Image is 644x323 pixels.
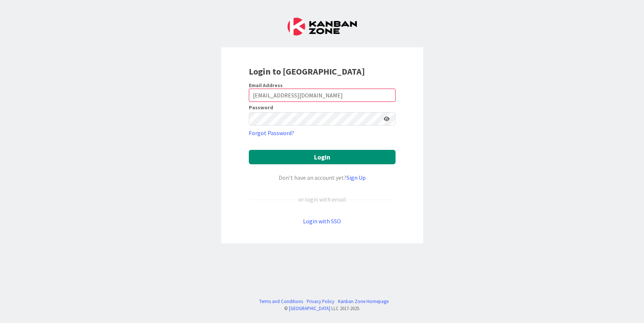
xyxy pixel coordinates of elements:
a: Login with SSO [303,217,341,225]
button: Login [249,150,396,164]
a: Terms and Conditions [259,298,303,305]
a: Sign Up [347,174,366,181]
a: Forgot Password? [249,128,294,137]
a: Privacy Policy [307,298,334,305]
label: Password [249,105,273,110]
a: Kanban Zone Homepage [338,298,389,305]
label: Email Address [249,82,283,89]
b: Login to [GEOGRAPHIC_DATA] [249,66,365,77]
div: or login with email [296,195,348,204]
div: © LLC 2017- 2025 . [255,305,389,312]
img: Kanban Zone [288,18,357,35]
div: Don’t have an account yet? [249,173,396,182]
a: [GEOGRAPHIC_DATA] [289,305,330,311]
